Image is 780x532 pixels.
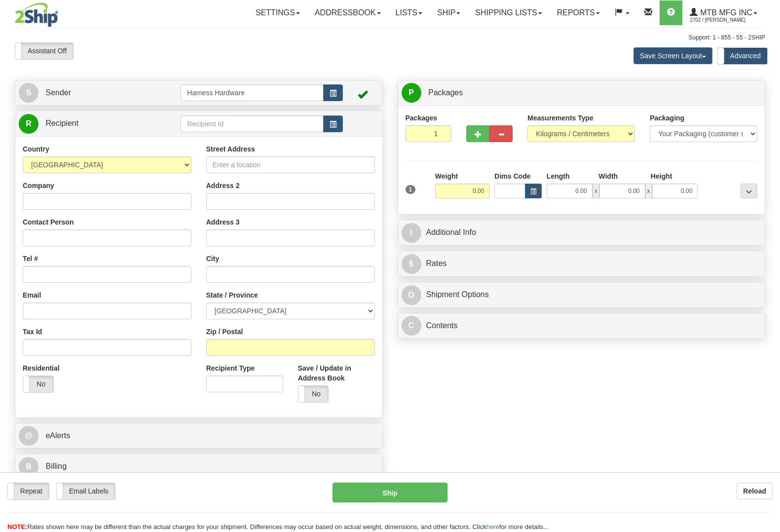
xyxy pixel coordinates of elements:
a: Ship [430,0,468,25]
label: State / Province [206,290,258,300]
input: Sender Id [181,84,323,101]
label: Height [651,171,672,181]
span: Billing [45,462,67,470]
span: eAlerts [45,431,70,440]
label: Residential [23,363,60,373]
span: P [402,83,421,103]
div: Support: 1 - 855 - 55 - 2SHIP [15,34,765,42]
label: Assistant Off [15,43,73,59]
label: Tel # [23,254,38,264]
a: R Recipient [19,114,163,134]
b: Reload [743,487,766,495]
span: @ [19,426,38,446]
label: Length [547,171,570,181]
span: S [19,83,38,103]
a: here [486,523,499,531]
label: No [298,386,329,402]
label: Contact Person [23,217,74,227]
label: Email Labels [57,483,115,499]
span: $ [402,254,421,274]
a: Lists [388,0,430,25]
button: Ship [333,483,447,502]
a: IAdditional Info [402,223,762,243]
span: Packages [428,88,463,97]
label: Country [23,144,49,154]
label: Email [23,290,41,300]
img: logo2702.jpg [15,2,58,27]
a: B Billing [19,456,379,477]
label: Recipient Type [206,363,255,373]
a: CContents [402,316,762,336]
span: R [19,114,38,134]
label: Zip / Postal [206,327,243,337]
label: Street Address [206,144,255,154]
label: Weight [435,171,458,181]
label: Measurements Type [527,113,594,123]
a: $Rates [402,254,762,274]
iframe: chat widget [757,216,779,316]
label: Packages [406,113,438,123]
button: Reload [737,483,773,499]
a: Reports [550,0,607,25]
label: Advanced [718,48,767,64]
label: Address 2 [206,181,240,190]
label: Tax Id [23,327,42,337]
span: MTB MFG INC [698,8,752,17]
span: NOTE: [7,523,27,531]
a: MTB MFG INC 2702 / [PERSON_NAME] [682,0,765,25]
span: Sender [45,88,71,97]
span: Recipient [45,119,78,127]
span: x [645,184,652,198]
span: B [19,457,38,477]
a: Settings [248,0,307,25]
input: Enter a location [206,156,375,173]
span: C [402,316,421,336]
label: Address 3 [206,217,240,227]
label: Packaging [650,113,684,123]
label: Repeat [8,483,49,499]
input: Recipient Id [181,115,323,132]
a: @ eAlerts [19,426,379,446]
label: Width [598,171,618,181]
label: Dims Code [494,171,530,181]
a: S Sender [19,83,181,103]
span: I [402,223,421,243]
a: P Packages [402,83,762,103]
a: OShipment Options [402,285,762,305]
label: Company [23,181,54,190]
button: Save Screen Layout [633,47,712,64]
label: Save / Update in Address Book [298,363,375,383]
span: O [402,285,421,305]
span: 1 [406,185,416,194]
span: x [593,184,599,198]
div: ... [741,184,757,198]
span: 2702 / [PERSON_NAME] [690,15,764,25]
label: No [23,376,53,392]
label: City [206,254,219,264]
a: Addressbook [307,0,388,25]
a: Shipping lists [468,0,549,25]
